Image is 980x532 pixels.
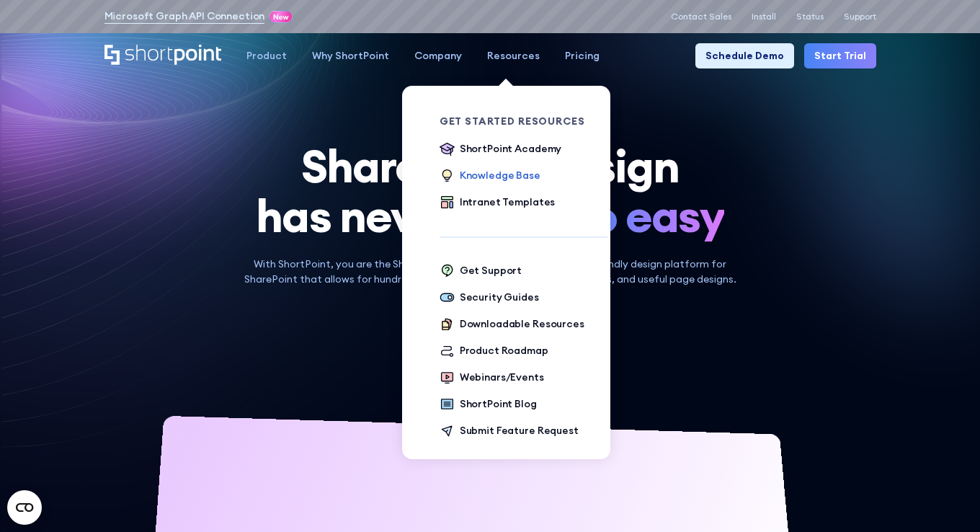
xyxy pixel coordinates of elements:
p: With ShortPoint, you are the SharePoint Designer. ShortPoint is a user-friendly design platform f... [235,257,746,287]
a: ShortPoint Blog [440,396,537,413]
div: Intranet Templates [460,195,555,210]
div: Product [246,48,287,63]
div: Product Roadmap [460,343,548,358]
a: Get Support [440,263,522,280]
a: Install [752,12,776,22]
div: Security Guides [460,290,539,305]
div: ShortPoint Academy [460,141,561,156]
button: Open CMP widget [7,490,42,525]
div: ShortPoint Blog [460,396,537,412]
a: Resources [475,43,553,68]
a: Submit Feature Request [440,423,579,440]
a: Why ShortPoint [300,43,402,68]
a: Start Trial [804,43,876,68]
span: so easy [570,191,724,241]
a: Home [104,45,222,66]
div: Pricing [565,48,600,63]
a: Security Guides [440,290,539,306]
h1: SharePoint Design has never been [104,141,876,241]
iframe: Chat Widget [908,463,980,532]
div: Knowledge Base [460,168,540,183]
div: Webinars/Events [460,370,544,385]
div: Get Support [460,263,522,278]
a: Product Roadmap [440,343,548,360]
a: Status [796,12,824,22]
div: Resources [487,48,540,63]
a: Knowledge Base [440,168,540,185]
a: ShortPoint Academy [440,141,561,158]
a: Support [844,12,876,22]
a: Webinars/Events [440,370,544,386]
a: Contact Sales [671,12,731,22]
div: Company [414,48,462,63]
div: Submit Feature Request [460,423,579,438]
div: Downloadable Resources [460,316,584,332]
a: Downloadable Resources [440,316,584,333]
div: Why ShortPoint [312,48,389,63]
a: Get started [DATE]! [407,302,573,342]
a: Company [402,43,475,68]
a: Product [234,43,300,68]
a: Pricing [553,43,612,68]
a: Microsoft Graph API Connection [104,9,265,24]
a: Schedule Demo [695,43,794,68]
a: Intranet Templates [440,195,555,211]
div: Get Started Resources [440,116,607,126]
